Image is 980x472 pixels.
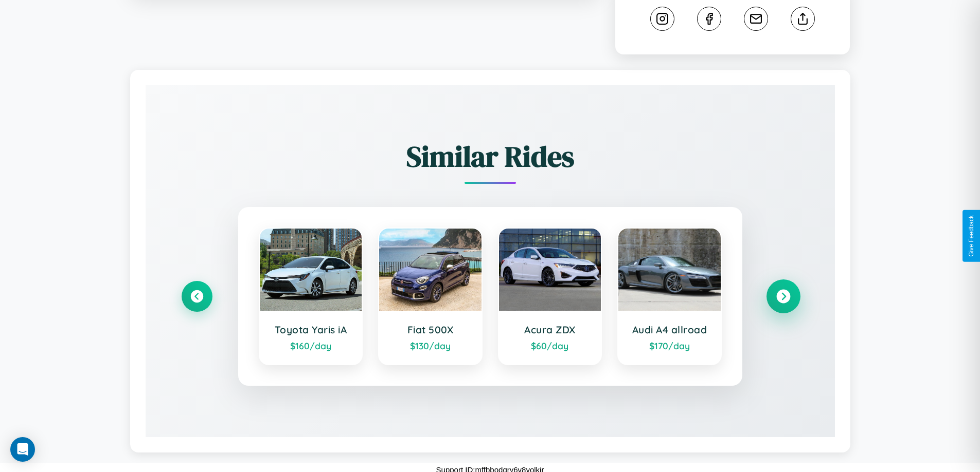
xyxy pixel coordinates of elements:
div: $ 60 /day [509,340,591,351]
div: Give Feedback [968,215,975,257]
a: Audi A4 allroad$170/day [617,228,722,365]
a: Toyota Yaris iA$160/day [259,228,363,365]
a: Acura ZDX$60/day [498,228,602,365]
div: $ 160 /day [270,340,352,351]
h3: Acura ZDX [509,324,591,336]
h3: Toyota Yaris iA [270,324,352,336]
div: $ 130 /day [389,340,471,351]
div: Open Intercom Messenger [10,437,35,462]
a: Fiat 500X$130/day [378,228,483,365]
div: $ 170 /day [629,340,710,351]
h3: Fiat 500X [389,324,471,336]
h3: Audi A4 allroad [629,324,710,336]
h2: Similar Rides [182,137,799,176]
